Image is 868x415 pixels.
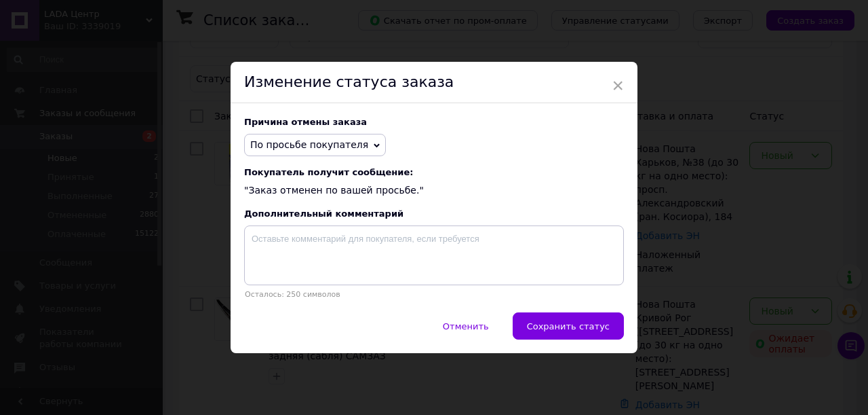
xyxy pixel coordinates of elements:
[513,312,624,340] button: Сохранить статус
[527,321,610,331] span: Сохранить статус
[250,139,368,150] span: По просьбе покупателя
[244,209,624,219] div: Дополнительный комментарий
[244,117,624,127] div: Причина отмены заказа
[429,312,503,340] button: Отменить
[231,62,637,103] div: Изменение статуса заказа
[244,167,624,198] div: "Заказ отменен по вашей просьбе."
[244,290,624,299] p: Осталось: 250 символов
[244,167,624,177] span: Покупатель получит сообщение:
[612,74,624,97] span: ×
[443,321,489,331] span: Отменить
